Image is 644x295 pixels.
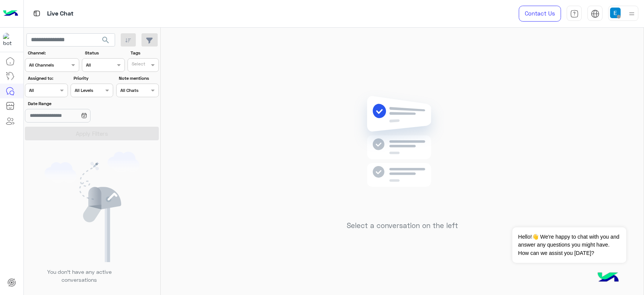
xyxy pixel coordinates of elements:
p: You don’t have any active conversations [41,268,117,284]
a: tab [567,6,582,22]
button: search [97,33,115,50]
img: empty users [45,152,140,262]
img: userImage [610,8,621,18]
button: Apply Filters [25,127,159,140]
label: Channel: [28,50,78,56]
h5: Select a conversation on the left [347,221,458,230]
a: Contact Us [519,6,561,22]
img: 171468393613305 [3,33,17,47]
div: Select [131,61,145,69]
label: Note mentions [119,75,158,82]
img: Logo [3,6,18,22]
p: Live Chat [47,9,74,19]
label: Priority [74,75,112,82]
img: no messages [348,90,457,216]
label: Tags [131,50,158,56]
label: Status [85,50,124,56]
span: search [101,36,110,45]
label: Assigned to: [28,75,67,82]
img: tab [570,9,579,18]
img: tab [591,9,599,18]
label: Date Range [28,100,112,107]
img: hulul-logo.png [595,265,621,291]
span: Hello!👋 We're happy to chat with you and answer any questions you might have. How can we assist y... [512,227,626,263]
img: tab [32,9,41,18]
img: profile [627,9,636,19]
